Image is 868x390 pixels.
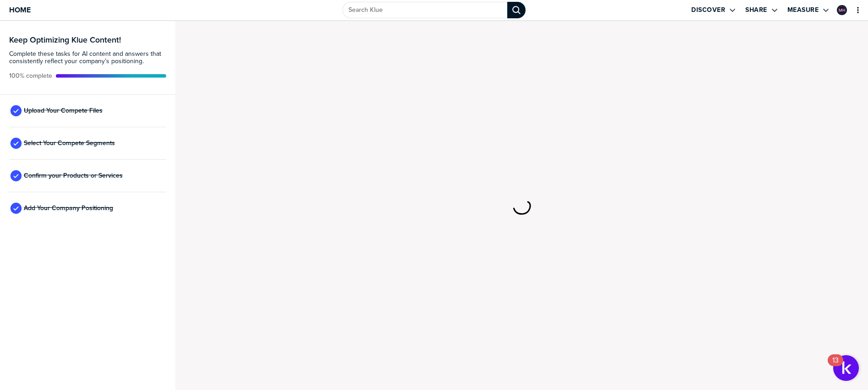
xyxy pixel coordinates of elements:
span: Home [9,6,31,14]
span: Complete these tasks for AI content and answers that consistently reflect your company’s position... [9,50,166,65]
input: Search Klue [342,2,507,18]
img: 681bef9349d92f9c5bb33973463048bf-sml.png [838,6,846,14]
div: Marena Hildebrandt [837,5,847,15]
div: 13 [832,360,839,372]
div: Search Klue [507,2,526,18]
button: Open Resource Center, 13 new notifications [833,355,859,381]
h3: Keep Optimizing Klue Content! [9,36,166,44]
label: Share [745,6,767,14]
label: Measure [787,6,819,14]
span: Confirm your Products or Services [24,172,123,179]
span: Upload Your Compete Files [24,107,103,114]
a: Edit Profile [836,4,848,16]
span: Active [9,72,52,80]
span: Select Your Compete Segments [24,140,115,147]
span: Add Your Company Positioning [24,205,113,212]
label: Discover [691,6,725,14]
